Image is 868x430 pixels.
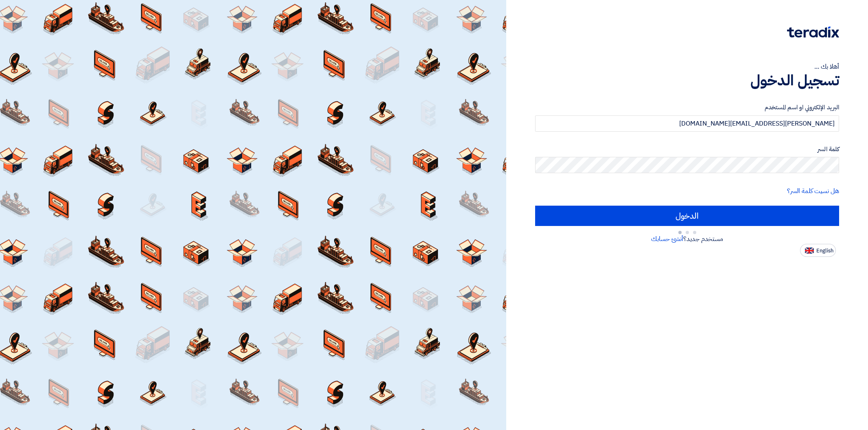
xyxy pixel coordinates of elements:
a: أنشئ حسابك [651,234,683,244]
a: هل نسيت كلمة السر؟ [787,186,839,196]
div: أهلا بك ... [535,62,839,72]
label: كلمة السر [535,145,839,154]
img: Teradix logo [787,26,839,38]
img: en-US.png [805,248,814,254]
button: English [800,244,836,257]
label: البريد الإلكتروني او اسم المستخدم [535,103,839,112]
input: أدخل بريد العمل الإلكتروني او اسم المستخدم الخاص بك ... [535,115,839,132]
input: الدخول [535,206,839,226]
div: مستخدم جديد؟ [535,234,839,244]
span: English [816,248,833,254]
h1: تسجيل الدخول [535,72,839,89]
